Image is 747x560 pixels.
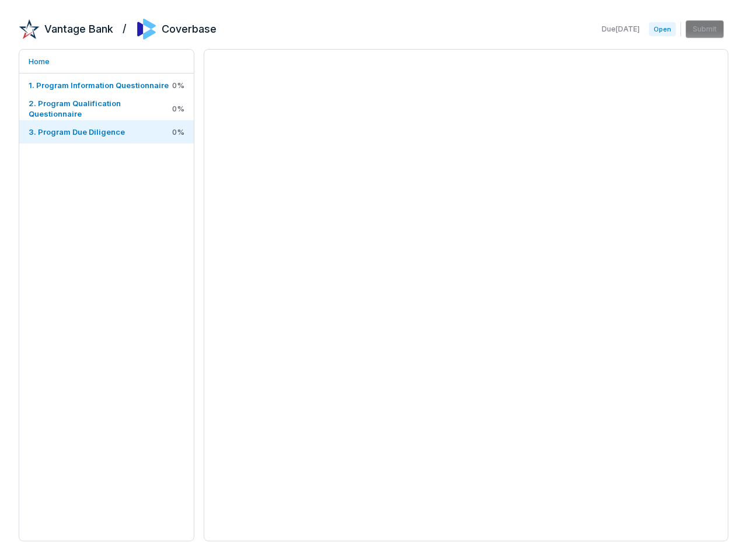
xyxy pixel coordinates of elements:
[29,99,121,118] span: 2. Program Qualification Questionnaire
[19,120,194,143] a: 3. Program Due Diligence0%
[172,80,184,90] span: 0 %
[19,50,194,73] a: Home
[44,22,113,37] h2: Vantage Bank
[602,24,640,34] span: Due [DATE]
[172,127,184,137] span: 0 %
[29,80,169,90] span: 1. Program Information Questionnaire
[29,127,125,136] span: 3. Program Due Diligence
[123,19,127,36] h2: /
[162,22,217,37] h2: Coverbase
[19,97,194,120] a: 2. Program Qualification Questionnaire0%
[649,22,676,36] span: Open
[19,73,194,97] a: 1. Program Information Questionnaire0%
[172,103,184,114] span: 0 %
